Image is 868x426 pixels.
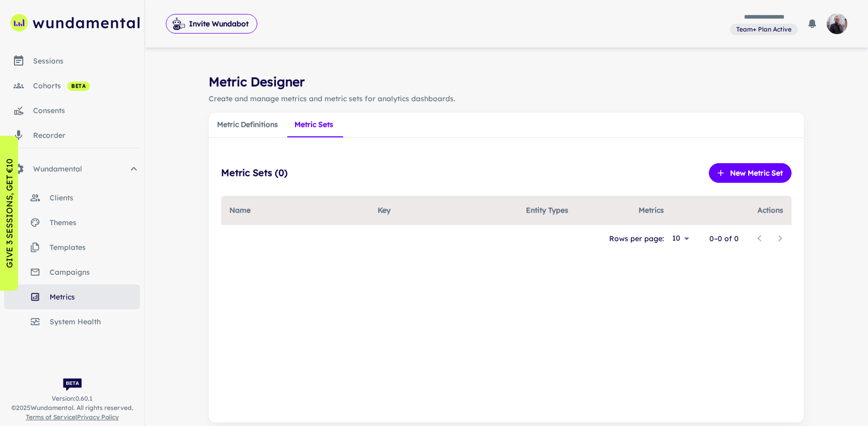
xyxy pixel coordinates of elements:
[67,82,90,90] span: beta
[668,231,693,246] div: 10
[732,25,796,34] span: Team+ Plan Active
[209,93,804,104] p: Create and manage metrics and metric sets for analytics dashboards.
[33,163,128,175] span: Wundamental
[4,260,140,285] a: campaigns
[50,192,140,203] span: clients
[77,413,119,421] a: Privacy Policy
[630,196,710,225] th: Metrics
[4,156,140,181] div: Wundamental
[209,72,305,91] h4: Metric Designer
[50,242,140,253] span: templates
[33,80,140,91] div: cohorts
[730,23,798,36] a: View and manage your current plan and billing details.
[3,159,16,268] p: GIVE 3 SESSIONS, GET €10
[609,233,664,244] p: Rows per page:
[709,233,739,244] p: 0–0 of 0
[33,55,140,67] div: sessions
[4,98,140,123] a: consents
[50,266,140,278] span: campaigns
[26,413,75,421] a: Terms of Service
[166,14,257,34] button: Invite Wundabot
[4,185,140,210] a: clients
[209,113,286,137] button: Metric Definitions
[4,285,140,309] a: metrics
[4,235,140,260] a: templates
[730,24,798,34] span: View and manage your current plan and billing details.
[166,13,257,34] span: Invite Wundabot to record a meeting
[4,309,140,334] a: system health
[518,196,630,225] th: Entity Types
[50,316,140,327] span: system health
[369,196,518,225] th: Key
[4,73,140,98] a: cohorts beta
[33,130,140,141] div: recorder
[11,403,133,413] span: © 2025 Wundamental. All rights reserved.
[827,13,847,34] img: photoURL
[4,49,140,73] a: sessions
[286,113,342,137] button: Metric Sets
[52,394,92,403] span: Version: 0.60.1
[50,291,140,303] span: metrics
[710,196,792,225] th: Actions
[709,163,792,183] button: New Metric Set
[221,196,369,225] th: Name
[33,105,140,116] div: consents
[26,413,119,422] span: |
[4,123,140,148] a: recorder
[4,210,140,235] a: themes
[209,113,804,137] div: metric designer tabs
[221,166,288,180] h6: Metric Sets ( 0 )
[50,217,140,228] span: themes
